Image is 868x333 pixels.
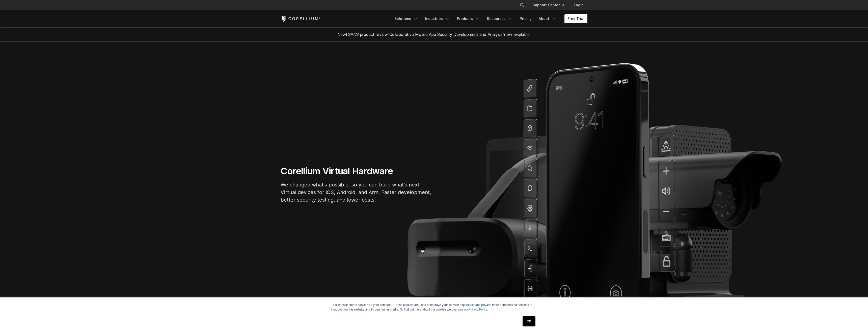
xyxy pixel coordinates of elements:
[513,1,587,10] div: Navigation Menu
[337,32,531,37] span: New! SANS product review now available.
[281,16,321,22] a: Corellium Home
[570,1,587,10] a: Login
[468,308,488,311] a: Privacy Policy.
[391,14,587,23] div: Navigation Menu
[518,1,527,10] button: Search
[281,181,432,204] p: We changed what's possible, so you can build what's next. Virtual devices for iOS, Android, and A...
[331,303,537,312] p: This website stores cookies on your computer. These cookies are used to improve your website expe...
[391,14,421,23] a: Solutions
[388,32,504,37] a: "Collaborative Mobile App Security Development and Analysis"
[454,14,483,23] a: Products
[564,14,587,23] a: Free Trial
[529,1,568,10] a: Support Center
[422,14,453,23] a: Industries
[484,14,516,23] a: Resources
[523,316,535,326] a: OK
[281,165,432,177] h1: Corellium Virtual Hardware
[536,14,559,23] a: About
[517,14,535,23] a: Pricing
